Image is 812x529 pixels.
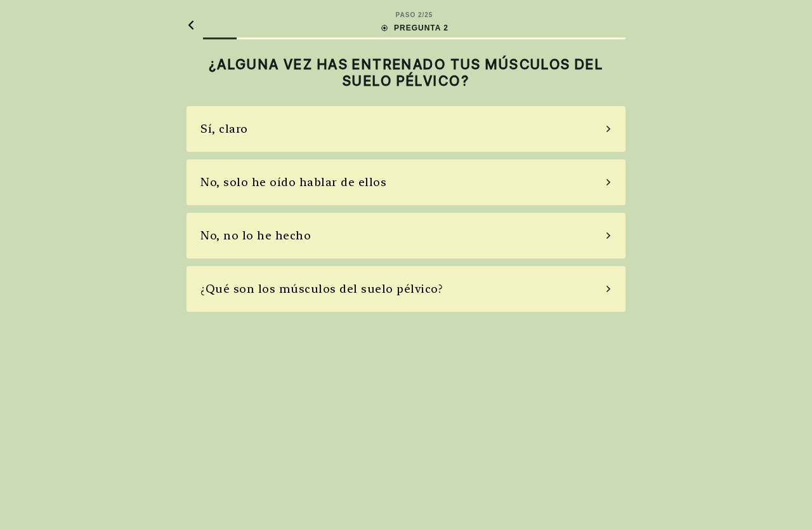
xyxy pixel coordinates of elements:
h2: ¿ALGUNA VEZ HAS ENTRENADO TUS MÚSCULOS DEL SUELO PÉLVICO? [187,56,625,90]
div: No, no lo he hecho [200,227,311,244]
div: PASO 2 / 25 [396,10,433,20]
div: No, solo he oído hablar de ellos [200,173,386,191]
div: Sí, claro [200,120,248,137]
div: PREGUNTA 2 [380,22,449,34]
div: ¿Qué son los músculos del suelo pélvico? [200,280,443,297]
